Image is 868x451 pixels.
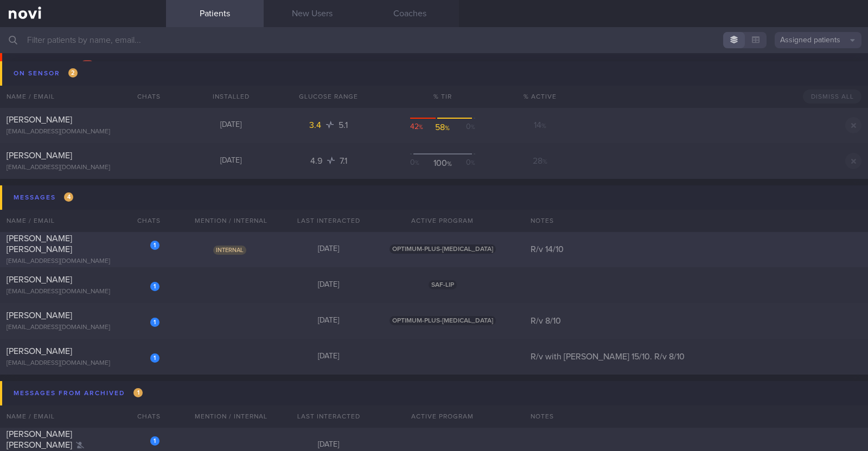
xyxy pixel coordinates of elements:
sub: % [445,125,450,132]
span: 4.9 [310,157,324,165]
div: [DATE] [182,120,280,130]
div: On sensor [11,66,80,81]
div: [EMAIL_ADDRESS][DOMAIN_NAME] [7,257,159,266]
div: Chats [123,405,166,427]
div: 1 [150,436,159,446]
sub: % [471,125,475,130]
div: Active Program [378,210,508,231]
div: [DATE] [280,316,378,326]
sub: % [541,123,546,130]
div: 0 [455,158,475,169]
span: SAF-LIP [429,280,457,289]
div: R/v with [PERSON_NAME] 15/10. R/v 8/10 [524,351,868,362]
div: [EMAIL_ADDRESS][DOMAIN_NAME] [7,359,159,368]
sub: % [447,161,452,167]
div: 1 [150,241,159,250]
div: Mention / Internal [182,405,280,427]
button: Dismiss All [803,89,861,104]
div: [DATE] [182,156,280,166]
div: [EMAIL_ADDRESS][DOMAIN_NAME] [7,324,159,332]
span: [PERSON_NAME] [7,347,72,356]
div: Last Interacted [280,210,378,231]
div: % Active [508,86,573,107]
span: [PERSON_NAME] [PERSON_NAME] [7,234,72,254]
div: Active Program [378,405,508,427]
span: 1 [133,388,143,397]
div: 42 [410,122,430,133]
div: 58 [432,122,452,133]
div: Installed [182,86,280,107]
div: 0 [410,158,430,169]
div: Messages [11,190,76,205]
div: R/v 8/10 [524,315,868,326]
span: 5.1 [339,121,348,130]
span: 3.4 [309,121,323,130]
span: [PERSON_NAME] [7,151,72,160]
div: 1 [150,318,159,327]
div: Notes [524,210,868,231]
div: [EMAIL_ADDRESS][DOMAIN_NAME] [7,164,159,172]
div: Chats [123,210,166,231]
div: Last Interacted [280,405,378,427]
div: Glucose Range [280,86,378,107]
sub: % [542,159,547,165]
span: [PERSON_NAME] [PERSON_NAME] [7,430,72,449]
span: [PERSON_NAME] [7,275,72,284]
sub: % [471,160,475,166]
div: 1 [150,353,159,363]
sub: % [419,125,423,130]
span: [PERSON_NAME] [7,115,72,124]
div: Messages from Archived [11,386,145,401]
span: 7.1 [340,157,347,165]
div: % TIR [378,86,508,107]
div: [EMAIL_ADDRESS][DOMAIN_NAME] [7,288,159,296]
div: 1 [150,282,159,291]
div: [EMAIL_ADDRESS][DOMAIN_NAME] [7,128,159,136]
div: Notes [524,405,868,427]
div: 28 [508,156,573,166]
div: R/v 14/10 [524,244,868,255]
span: OPTIMUM-PLUS-[MEDICAL_DATA] [390,244,496,254]
div: [DATE] [280,280,378,290]
sub: % [415,160,419,166]
div: 0 [455,122,475,133]
button: Assigned patients [775,32,861,48]
div: 100 [432,158,452,169]
span: [PERSON_NAME] [7,311,72,320]
span: 4 [64,192,73,202]
span: Internal [213,246,246,255]
span: OPTIMUM-PLUS-[MEDICAL_DATA] [390,316,496,325]
div: [DATE] [280,244,378,254]
span: 2 [68,68,78,78]
div: Mention / Internal [182,210,280,231]
div: [DATE] [280,440,378,450]
div: Chats [123,86,166,107]
div: [DATE] [280,352,378,362]
div: 14 [508,120,573,131]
